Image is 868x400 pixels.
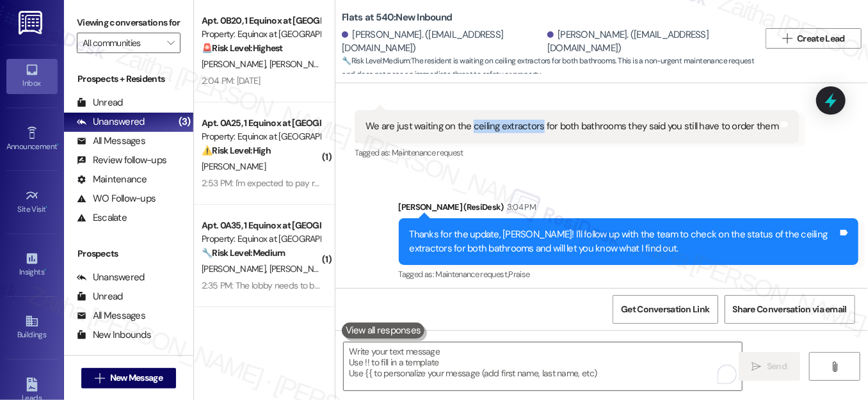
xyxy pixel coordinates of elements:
div: Tagged as: [355,143,799,162]
span: [PERSON_NAME] [269,58,334,70]
button: Send [739,352,801,381]
button: New Message [81,368,176,388]
div: Property: Equinox at [GEOGRAPHIC_DATA] [202,232,320,246]
div: (3) [175,112,194,132]
strong: 🔧 Risk Level: Medium [342,56,410,66]
div: 2:04 PM: [DATE] [202,75,261,86]
a: Buildings [6,310,58,345]
span: : The resident is waiting on ceiling extractors for both bathrooms. This is a non-urgent maintena... [342,54,759,82]
span: [PERSON_NAME] [269,263,334,275]
div: Review follow-ups [77,154,166,167]
div: Prospects + Residents [64,72,193,86]
b: Flats at 540: New Inbound [342,11,452,24]
div: Property: Equinox at [GEOGRAPHIC_DATA] [202,130,320,143]
div: Apt. 0B20, 1 Equinox at [GEOGRAPHIC_DATA] [202,14,320,28]
div: Tagged as: [399,265,858,284]
span: [PERSON_NAME] [202,263,269,275]
div: Unread [77,96,123,109]
span: • [46,203,48,212]
div: Apt. 0A35, 1 Equinox at [GEOGRAPHIC_DATA] [202,219,320,232]
a: Inbox [6,59,58,93]
strong: 🚨 Risk Level: Highest [202,42,283,54]
div: New Inbounds [77,328,151,342]
i:  [752,362,762,372]
button: Get Conversation Link [613,295,718,324]
span: New Message [110,371,163,385]
textarea: To enrich screen reader interactions, please activate Accessibility in Grammarly extension settings [344,342,742,390]
div: All Messages [77,134,145,148]
div: Unanswered [77,271,145,284]
div: Property: Equinox at [GEOGRAPHIC_DATA] [202,28,320,41]
input: All communities [83,33,160,53]
div: Unanswered [77,115,145,129]
div: Apt. 0A25, 1 Equinox at [GEOGRAPHIC_DATA] [202,116,320,130]
div: Unread [77,290,123,303]
strong: 🔧 Risk Level: Medium [202,247,285,259]
div: 2:53 PM: I'm expected to pay rent but I'm not receiving service I'm paying for [202,177,482,189]
button: Create Lead [766,28,862,49]
i:  [95,373,104,383]
div: 2:35 PM: The lobby needs to be clean up stairs an all. The window it's a hot mess but I will not ... [202,280,709,291]
span: [PERSON_NAME] [202,161,266,172]
span: Maintenance request [392,147,463,158]
span: • [44,266,46,275]
div: Escalate [77,211,127,225]
span: Maintenance request , [435,269,508,280]
i:  [167,38,174,48]
div: All Messages [77,309,145,323]
div: Maintenance [77,173,147,186]
img: ResiDesk Logo [19,11,45,35]
div: We are just waiting on the ceiling extractors for both bathrooms they said you still have to orde... [366,120,778,133]
span: [PERSON_NAME] [202,58,269,70]
a: Insights • [6,248,58,282]
div: Thanks for the update, [PERSON_NAME]! I'll follow up with the team to check on the status of the ... [410,228,838,255]
span: Get Conversation Link [621,303,709,316]
label: Viewing conversations for [77,13,181,33]
i:  [830,362,839,372]
div: 3:04 PM [504,200,536,214]
span: Praise [508,269,529,280]
div: [PERSON_NAME]. ([EMAIL_ADDRESS][DOMAIN_NAME]) [547,28,750,56]
div: [PERSON_NAME]. ([EMAIL_ADDRESS][DOMAIN_NAME]) [342,28,544,56]
span: Create Lead [798,32,845,45]
i:  [782,33,792,44]
button: Share Conversation via email [725,295,855,324]
span: Share Conversation via email [733,303,847,316]
span: Send [767,360,787,373]
a: Site Visit • [6,185,58,220]
strong: ⚠️ Risk Level: High [202,145,271,156]
span: • [57,140,59,149]
div: [PERSON_NAME] (ResiDesk) [399,200,858,218]
div: Prospects [64,247,193,260]
div: WO Follow-ups [77,192,156,205]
